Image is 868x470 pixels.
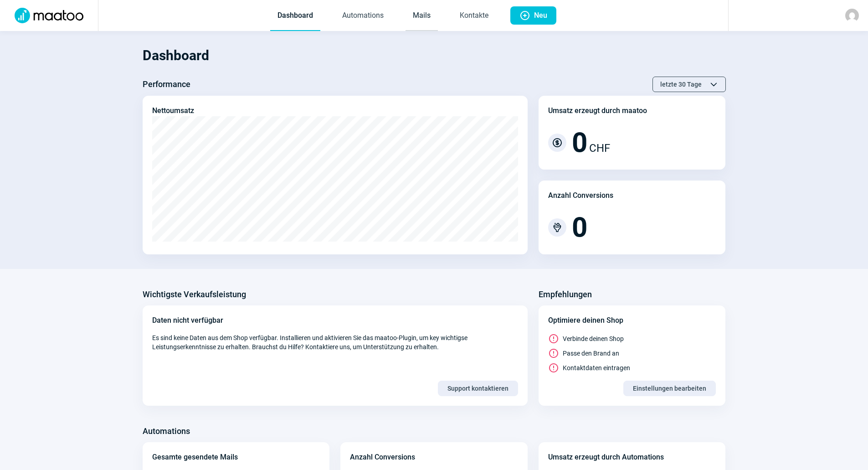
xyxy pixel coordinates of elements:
span: 0 [572,129,587,156]
a: Kontakte [452,1,496,31]
h3: Wichtigste Verkaufsleistung [143,287,246,302]
span: Neu [534,6,547,25]
img: Logo [9,8,89,23]
a: Mails [406,1,438,31]
div: Daten nicht verfügbar [152,315,518,326]
span: Kontaktdaten eintragen [563,363,630,372]
span: Support kontaktieren [447,381,508,396]
span: 0 [572,214,587,241]
div: Gesamte gesendete Mails [152,452,238,463]
div: Nettoumsatz [152,105,194,116]
a: Dashboard [270,1,320,31]
div: Anzahl Conversions [350,452,415,463]
span: Es sind keine Daten aus dem Shop verfügbar. Installieren und aktivieren Sie das maatoo-Plugin, um... [152,333,518,351]
span: Verbinde deinen Shop [563,334,624,343]
div: Optimiere deinen Shop [548,315,716,326]
div: Umsatz erzeugt durch Automations [548,452,664,463]
h3: Automations [143,424,190,439]
span: CHF [589,140,610,156]
img: avatar [845,9,859,22]
span: letzte 30 Tage [660,77,702,92]
h1: Dashboard [143,40,726,71]
div: Anzahl Conversions [548,190,613,201]
span: Einstellungen bearbeiten [633,381,706,396]
button: Neu [510,6,556,25]
h3: Empfehlungen [539,287,592,302]
div: Umsatz erzeugt durch maatoo [548,105,647,116]
a: Automations [335,1,391,31]
h3: Performance [143,77,190,92]
span: Passe den Brand an [563,349,619,358]
button: Einstellungen bearbeiten [623,381,716,396]
button: Support kontaktieren [438,381,518,396]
